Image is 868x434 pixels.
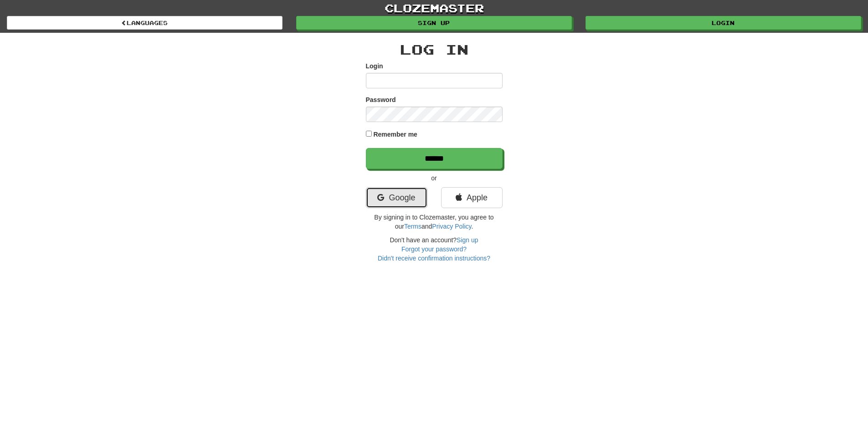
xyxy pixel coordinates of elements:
a: Google [366,187,427,208]
h2: Log In [366,42,503,57]
a: Forgot your password? [401,245,467,253]
a: Terms [404,223,421,230]
a: Languages [7,16,282,30]
p: or [366,174,503,183]
label: Password [366,95,396,104]
a: Didn't receive confirmation instructions? [378,255,490,262]
label: Login [366,61,383,71]
p: By signing in to Clozemaster, you agree to our and . [366,213,503,231]
a: Privacy Policy [432,223,471,230]
a: Sign up [457,236,478,244]
a: Sign up [296,16,572,30]
a: Apple [441,187,503,208]
div: Don't have an account? [366,235,503,263]
label: Remember me [373,130,417,139]
a: Login [586,16,861,30]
